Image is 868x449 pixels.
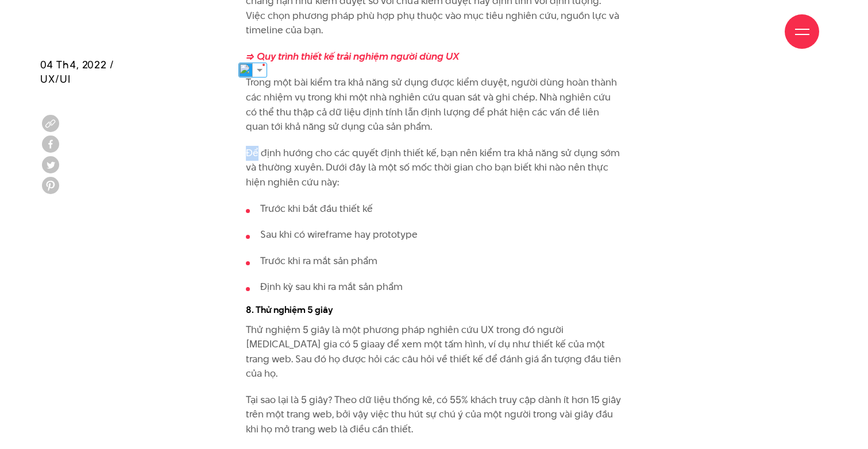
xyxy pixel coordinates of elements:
[246,202,623,216] li: Trước khi bắt đầu thiết kế
[246,393,623,437] p: Tại sao lại là 5 giây? Theo dữ liệu thống kê, có 55% khách truy cập dành ít hơn 15 giây trên một ...
[246,323,623,381] p: Thử nghiệm 5 giây là một phương pháp nghiên cứu UX trong đó người [MEDICAL_DATA] gia có 5 giaay đ...
[246,75,623,134] p: Trong một bài kiểm tra khả năng sử dụng được kiểm duyệt, người dùng hoàn thành các nhiệm vụ trong...
[246,254,623,269] li: Trước khi ra mắt sản phẩm
[246,304,623,317] h4: 8. Thử nghiệm 5 giây
[246,146,623,190] p: Để định hướng cho các quyết định thiết kế, bạn nên kiểm tra khả năng sử dụng sớm và thường xuyên....
[40,57,114,86] span: 04 Th4, 2022 / UX/UI
[246,280,623,295] li: Định kỳ sau khi ra mắt sản phẩm
[246,227,623,242] li: Sau khi có wireframe hay prototype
